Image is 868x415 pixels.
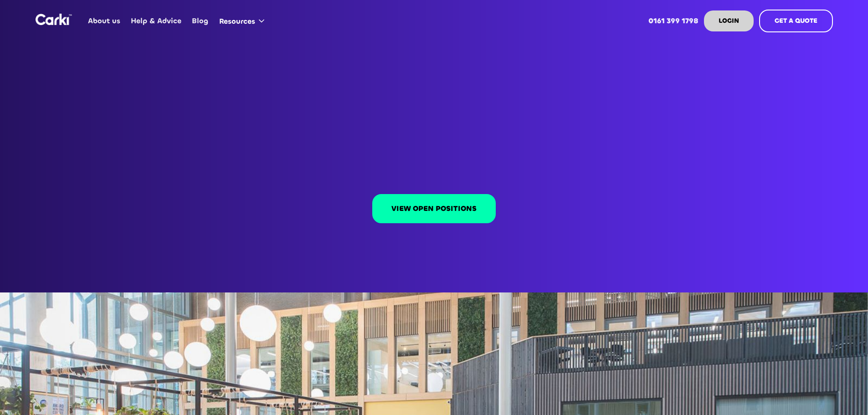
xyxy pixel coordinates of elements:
[83,3,126,39] a: About us
[643,3,704,39] a: 0161 399 1798
[187,3,214,39] a: Blog
[36,14,72,25] a: home
[759,10,833,32] a: GET A QUOTE
[126,3,187,39] a: Help & Advice
[372,194,496,223] a: VIEW OPEN POSITIONS
[719,16,739,25] strong: LOGIN
[214,4,273,38] div: Resources
[775,16,817,25] strong: GET A QUOTE
[704,10,754,31] a: LOGIN
[648,16,699,26] strong: 0161 399 1798
[219,16,255,26] div: Resources
[36,14,72,25] img: Logo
